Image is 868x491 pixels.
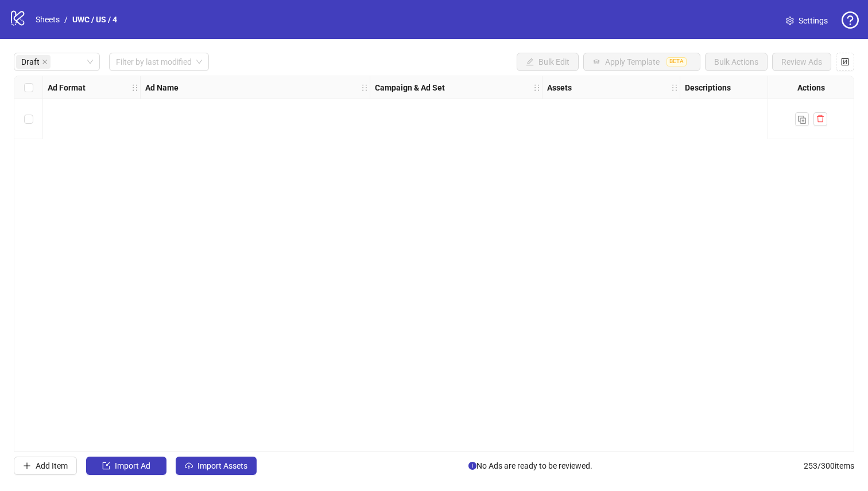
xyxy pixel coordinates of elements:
button: Review Ads [772,53,831,71]
strong: Assets [547,81,572,94]
li: / [64,13,68,26]
span: info-circle [468,462,476,470]
div: Select all rows [14,76,43,99]
div: Select row 1 [14,99,43,139]
img: Duplicate [798,116,806,124]
button: Apply TemplateBETA [583,53,700,71]
span: question-circle [842,11,859,29]
span: Add Item [36,461,68,470]
button: Add Item [14,457,77,475]
span: holder [679,84,687,92]
strong: Ad Name [145,81,179,94]
span: delete [816,115,824,123]
button: Bulk Actions [705,53,768,71]
span: holder [361,84,369,92]
button: Duplicate [795,112,809,126]
strong: Campaign & Ad Set [375,81,445,94]
span: setting [786,17,794,25]
span: holder [671,84,679,92]
strong: Ad Format [48,81,86,94]
span: cloud-upload [185,462,193,470]
button: Configure table settings [836,53,854,71]
span: control [841,58,849,66]
span: holder [369,84,377,92]
span: plus [23,462,31,470]
div: Resize Assets column [677,76,680,99]
span: No Ads are ready to be reviewed. [468,459,592,472]
span: Import Assets [197,461,247,470]
strong: Actions [797,81,825,94]
span: Import Ad [115,461,150,470]
button: Import Ad [86,457,166,475]
button: Bulk Edit [517,53,579,71]
span: 253 / 300 items [804,459,854,472]
strong: Descriptions [685,81,731,94]
span: Draft [16,55,51,69]
span: holder [139,84,147,92]
button: Import Assets [176,457,257,475]
div: Resize Campaign & Ad Set column [539,76,542,99]
span: holder [131,84,139,92]
a: UWC / US / 4 [70,13,119,26]
span: close [42,59,48,65]
a: Settings [777,11,837,30]
span: import [102,462,110,470]
span: Draft [21,56,40,68]
span: holder [541,84,549,92]
div: Resize Ad Format column [137,76,140,99]
span: holder [533,84,541,92]
a: Sheets [33,13,62,26]
span: Settings [799,14,828,27]
div: Resize Ad Name column [367,76,370,99]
